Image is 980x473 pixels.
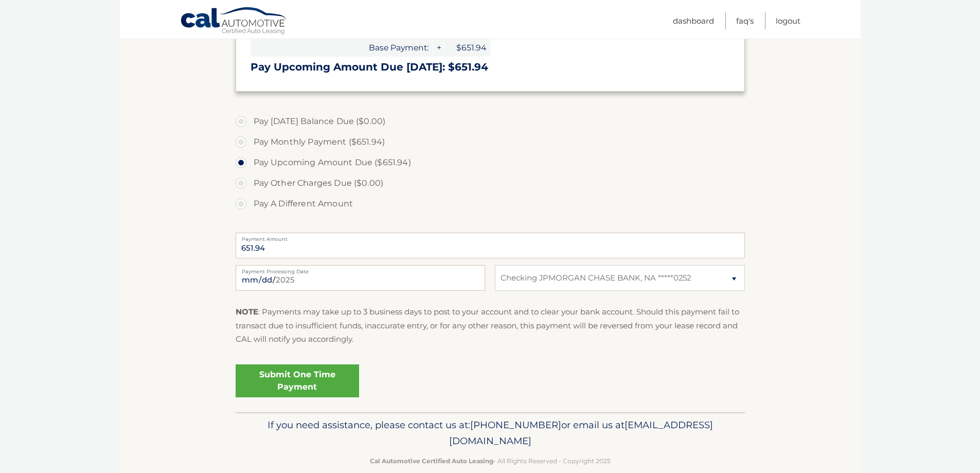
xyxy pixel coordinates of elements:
[236,233,745,258] input: Payment Amount
[180,7,288,37] a: Cal Automotive
[236,265,485,273] label: Payment Processing Date
[236,152,745,173] label: Pay Upcoming Amount Due ($651.94)
[242,417,738,450] p: If you need assistance, please contact us at: or email us at
[444,39,490,57] span: $651.94
[236,111,745,132] label: Pay [DATE] Balance Due ($0.00)
[251,39,433,57] span: Base Payment:
[736,12,754,29] a: FAQ's
[236,233,745,241] label: Payment Amount
[242,456,738,466] p: - All Rights Reserved - Copyright 2025
[236,173,745,194] label: Pay Other Charges Due ($0.00)
[236,307,258,317] strong: NOTE
[236,132,745,152] label: Pay Monthly Payment ($651.94)
[236,364,359,397] a: Submit One Time Payment
[433,39,443,57] span: +
[776,12,800,29] a: Logout
[470,419,561,431] span: [PHONE_NUMBER]
[251,61,730,74] h3: Pay Upcoming Amount Due [DATE]: $651.94
[236,305,745,346] p: : Payments may take up to 3 business days to post to your account and to clear your bank account....
[236,265,485,291] input: Payment Date
[370,457,493,465] strong: Cal Automotive Certified Auto Leasing
[236,194,745,214] label: Pay A Different Amount
[673,12,714,29] a: Dashboard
